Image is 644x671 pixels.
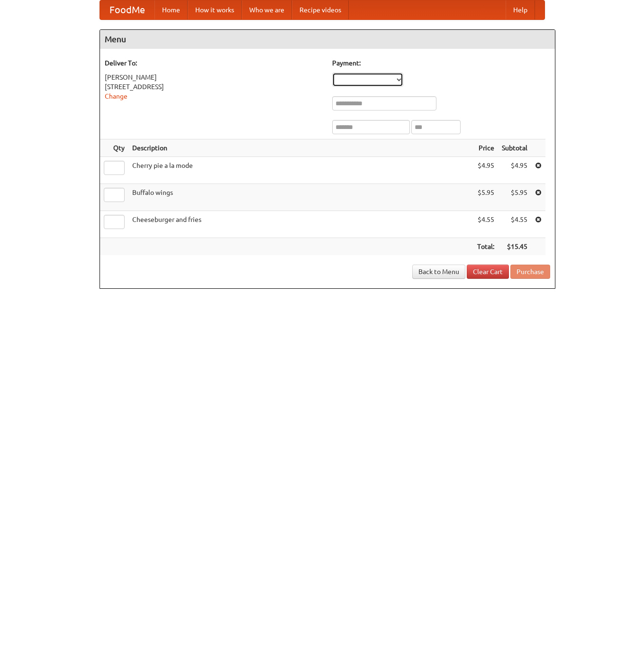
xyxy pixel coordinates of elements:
[473,157,498,184] td: $4.95
[128,211,473,238] td: Cheeseburger and fries
[498,238,531,256] th: $15.45
[154,0,188,19] a: Home
[332,58,550,68] h5: Payment:
[100,0,154,19] a: FoodMe
[128,184,473,211] td: Buffalo wings
[105,73,323,82] div: [PERSON_NAME]
[498,184,531,211] td: $5.95
[100,30,555,49] h4: Menu
[412,265,465,279] a: Back to Menu
[242,0,292,19] a: Who we are
[467,265,509,279] a: Clear Cart
[473,238,498,256] th: Total:
[128,157,473,184] td: Cherry pie a la mode
[105,92,127,100] a: Change
[473,184,498,211] td: $5.95
[100,139,128,157] th: Qty
[510,265,550,279] button: Purchase
[498,211,531,238] td: $4.55
[498,157,531,184] td: $4.95
[128,139,473,157] th: Description
[506,0,535,19] a: Help
[473,139,498,157] th: Price
[105,82,323,92] div: [STREET_ADDRESS]
[292,0,349,19] a: Recipe videos
[498,139,531,157] th: Subtotal
[473,211,498,238] td: $4.55
[188,0,242,19] a: How it works
[105,58,323,68] h5: Deliver To:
